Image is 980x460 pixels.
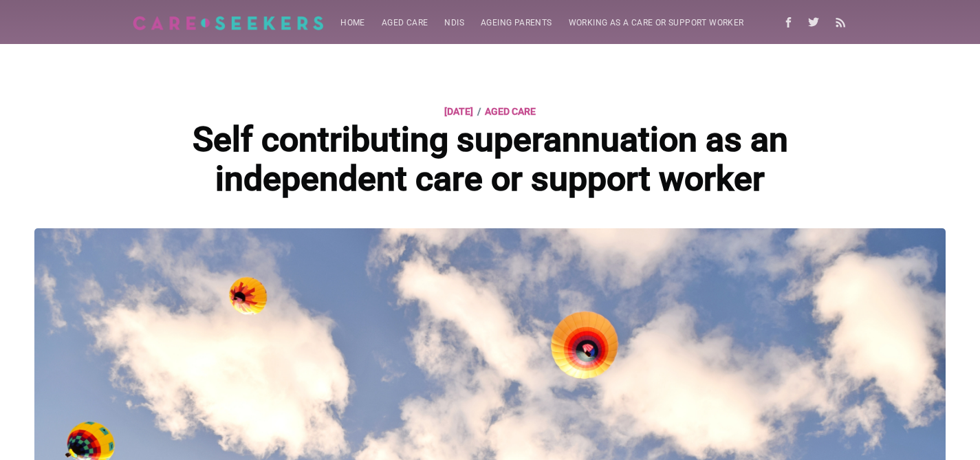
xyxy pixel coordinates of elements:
time: [DATE] [444,103,473,120]
a: Home [332,10,373,36]
span: / [477,103,481,120]
a: Ageing parents [472,10,560,36]
h1: Self contributing superannuation as an independent care or support worker [162,120,818,199]
a: Aged Care [373,10,437,36]
a: Aged Care [485,103,536,120]
img: Careseekers [133,16,325,30]
a: NDIS [436,10,472,36]
a: Working as a care or support worker [560,10,752,36]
